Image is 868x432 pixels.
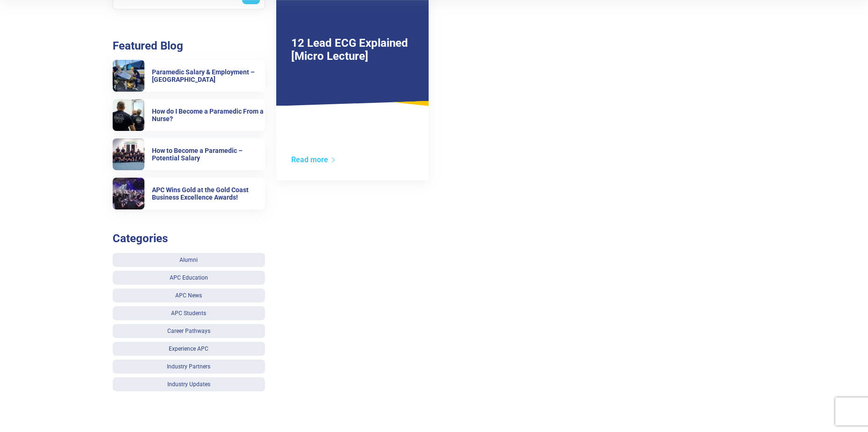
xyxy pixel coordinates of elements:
[152,147,265,163] h6: How to Become a Paramedic – Potential Salary
[113,377,265,391] a: Industry Updates
[113,253,265,267] a: Alumni
[113,60,265,92] a: Paramedic Salary & Employment – Queensland Paramedic Salary & Employment – [GEOGRAPHIC_DATA]
[113,342,265,356] a: Experience APC
[113,60,144,92] img: Paramedic Salary & Employment – Queensland
[113,271,265,285] a: APC Education
[152,68,265,84] h6: Paramedic Salary & Employment – [GEOGRAPHIC_DATA]
[113,232,265,245] h3: Categories
[113,138,265,170] a: How to Become a Paramedic – Potential Salary How to Become a Paramedic – Potential Salary
[113,360,265,374] a: Industry Partners
[152,108,265,123] h6: How do I Become a Paramedic From a Nurse?
[152,186,265,202] h6: APC Wins Gold at the Gold Coast Business Excellence Awards!
[113,288,265,302] a: APC News
[113,324,265,338] a: Career Pathways
[113,99,144,131] img: How do I Become a Paramedic From a Nurse?
[113,178,144,209] img: APC Wins Gold at the Gold Coast Business Excellence Awards!
[291,36,408,63] a: 12 Lead ECG Explained [Micro Lecture]
[113,39,265,53] h3: Featured Blog
[113,178,265,209] a: APC Wins Gold at the Gold Coast Business Excellence Awards! APC Wins Gold at the Gold Coast Busin...
[291,155,337,164] a: Read more
[113,99,265,131] a: How do I Become a Paramedic From a Nurse? How do I Become a Paramedic From a Nurse?
[113,306,265,320] a: APC Students
[113,138,144,170] img: How to Become a Paramedic – Potential Salary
